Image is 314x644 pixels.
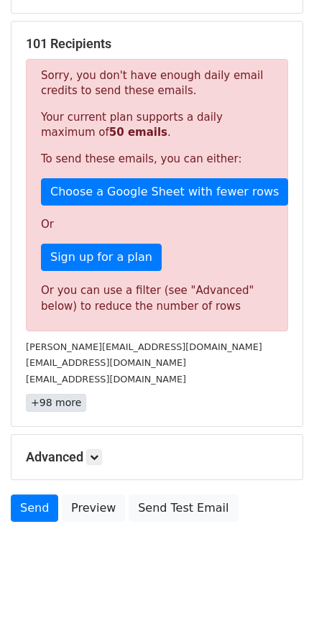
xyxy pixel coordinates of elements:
[26,36,288,52] h5: 101 Recipients
[26,394,86,412] a: +98 more
[26,341,262,352] small: [PERSON_NAME][EMAIL_ADDRESS][DOMAIN_NAME]
[41,217,273,232] p: Or
[109,126,167,139] strong: 50 emails
[41,282,273,315] div: Or you can use a filter (see "Advanced" below) to reduce the number of rows
[11,494,58,522] a: Send
[26,449,288,465] h5: Advanced
[26,357,186,368] small: [EMAIL_ADDRESS][DOMAIN_NAME]
[129,494,238,522] a: Send Test Email
[41,178,288,206] a: Choose a Google Sheet with fewer rows
[41,244,162,271] a: Sign up for a plan
[41,68,273,98] p: Sorry, you don't have enough daily email credits to send these emails.
[41,110,273,140] p: Your current plan supports a daily maximum of .
[41,152,273,167] p: To send these emails, you can either:
[242,575,314,644] iframe: Chat Widget
[62,494,125,522] a: Preview
[26,374,186,385] small: [EMAIL_ADDRESS][DOMAIN_NAME]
